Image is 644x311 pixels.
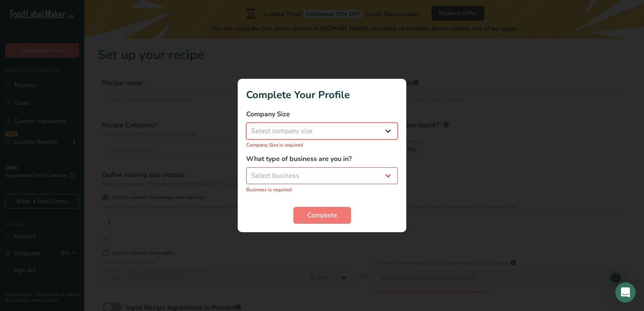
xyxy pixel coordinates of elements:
[246,154,398,164] label: What type of business are you in?
[246,87,398,102] h1: Complete Your Profile
[246,141,398,149] p: Company Size is required
[246,109,398,119] label: Company Size
[293,207,351,224] button: Complete
[615,282,636,303] div: Open Intercom Messenger
[307,210,337,220] span: Complete
[246,186,398,193] p: Business is required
